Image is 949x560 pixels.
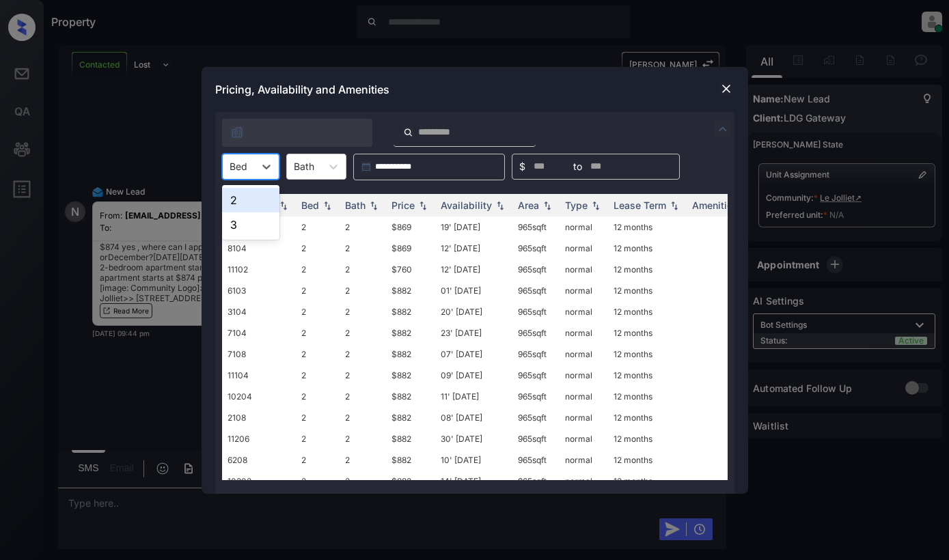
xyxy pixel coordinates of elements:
[608,428,687,449] td: 12 months
[386,386,435,407] td: $882
[512,238,560,259] td: 965 sqft
[416,200,430,210] img: sorting
[340,449,386,471] td: 2
[296,386,340,407] td: 2
[340,322,386,344] td: 2
[435,238,512,259] td: 12' [DATE]
[608,407,687,428] td: 12 months
[589,200,603,210] img: sorting
[512,344,560,365] td: 965 sqft
[301,199,319,211] div: Bed
[222,344,296,365] td: 7108
[277,200,290,210] img: sorting
[222,428,296,449] td: 11206
[512,259,560,280] td: 965 sqft
[560,471,608,492] td: normal
[512,449,560,471] td: 965 sqft
[435,344,512,365] td: 07' [DATE]
[391,199,415,211] div: Price
[512,471,560,492] td: 965 sqft
[386,238,435,259] td: $869
[519,159,525,174] span: $
[296,449,340,471] td: 2
[222,471,296,492] td: 10302
[386,322,435,344] td: $882
[222,238,296,259] td: 8104
[608,365,687,386] td: 12 months
[296,344,340,365] td: 2
[296,259,340,280] td: 2
[512,407,560,428] td: 965 sqft
[296,216,340,238] td: 2
[435,259,512,280] td: 12' [DATE]
[435,280,512,301] td: 01' [DATE]
[386,428,435,449] td: $882
[340,280,386,301] td: 2
[320,200,334,210] img: sorting
[565,199,588,211] div: Type
[222,259,296,280] td: 11102
[435,471,512,492] td: 14' [DATE]
[560,301,608,322] td: normal
[345,199,366,211] div: Bath
[560,386,608,407] td: normal
[608,259,687,280] td: 12 months
[560,344,608,365] td: normal
[435,407,512,428] td: 08' [DATE]
[435,386,512,407] td: 11' [DATE]
[719,82,733,96] img: close
[608,449,687,471] td: 12 months
[540,200,554,210] img: sorting
[435,301,512,322] td: 20' [DATE]
[608,238,687,259] td: 12 months
[367,200,381,210] img: sorting
[560,428,608,449] td: normal
[296,428,340,449] td: 2
[560,322,608,344] td: normal
[435,216,512,238] td: 19' [DATE]
[386,280,435,301] td: $882
[340,216,386,238] td: 2
[340,365,386,386] td: 2
[512,322,560,344] td: 965 sqft
[608,301,687,322] td: 12 months
[560,238,608,259] td: normal
[608,322,687,344] td: 12 months
[296,365,340,386] td: 2
[222,386,296,407] td: 10204
[435,322,512,344] td: 23' [DATE]
[340,301,386,322] td: 2
[230,126,244,139] img: icon-zuma
[202,67,748,112] div: Pricing, Availability and Amenities
[512,386,560,407] td: 965 sqft
[512,280,560,301] td: 965 sqft
[518,199,539,211] div: Area
[222,449,296,471] td: 6208
[296,471,340,492] td: 2
[296,238,340,259] td: 2
[435,365,512,386] td: 09' [DATE]
[560,259,608,280] td: normal
[560,365,608,386] td: normal
[222,188,279,212] div: 2
[296,280,340,301] td: 2
[386,449,435,471] td: $882
[560,407,608,428] td: normal
[386,259,435,280] td: $760
[340,238,386,259] td: 2
[222,365,296,386] td: 11104
[222,322,296,344] td: 7104
[386,365,435,386] td: $882
[668,200,681,210] img: sorting
[512,216,560,238] td: 965 sqft
[512,301,560,322] td: 965 sqft
[512,428,560,449] td: 965 sqft
[573,159,582,174] span: to
[608,280,687,301] td: 12 months
[715,121,731,137] img: icon-zuma
[403,126,413,139] img: icon-zuma
[608,471,687,492] td: 12 months
[560,280,608,301] td: normal
[296,301,340,322] td: 2
[386,471,435,492] td: $882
